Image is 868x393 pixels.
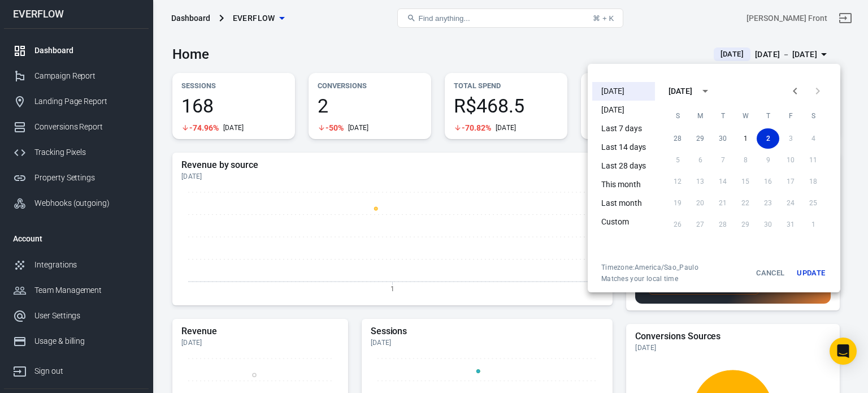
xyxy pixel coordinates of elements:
span: Saturday [803,105,823,127]
li: Last 14 days [592,138,655,157]
li: [DATE] [592,82,655,101]
span: Tuesday [713,105,733,127]
div: Open Intercom Messenger [830,338,857,365]
li: Last 28 days [592,157,655,175]
li: [DATE] [592,101,655,119]
span: Sunday [667,105,688,127]
li: Last 7 days [592,119,655,138]
button: 2 [757,128,779,149]
li: This month [592,175,655,194]
button: 28 [666,128,689,149]
button: 29 [689,128,711,149]
button: 1 [734,128,757,149]
button: Update [793,263,829,283]
span: Thursday [758,105,778,127]
button: Previous month [784,80,806,102]
button: calendar view is open, switch to year view [696,81,715,101]
span: Wednesday [735,105,756,127]
span: Friday [780,105,801,127]
li: Custom [592,213,655,231]
button: 30 [711,128,734,149]
button: Cancel [752,263,788,283]
span: Monday [690,105,710,127]
span: Matches your local time [601,274,698,283]
div: [DATE] [669,85,692,97]
div: Timezone: America/Sao_Paulo [601,263,698,272]
li: Last month [592,194,655,213]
